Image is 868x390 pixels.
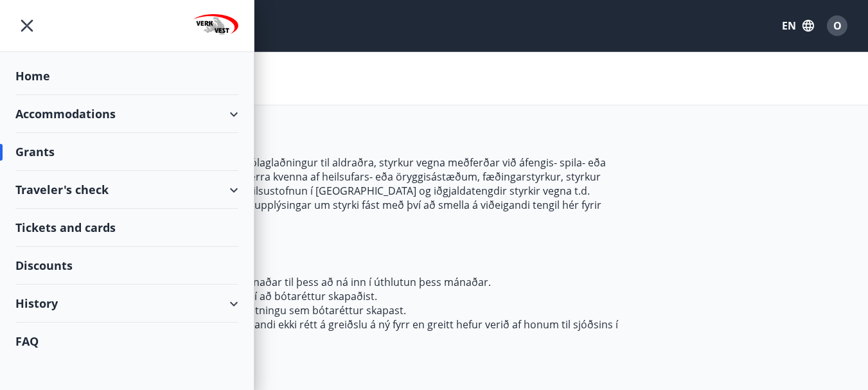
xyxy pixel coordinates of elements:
div: Traveler's check [15,171,238,209]
p: Greiddir eru sjúkradagpeningar, útfararstyrkur, jólaglaðningur til aldraðra, styrkur vegna meðfer... [15,155,622,226]
div: Tickets and cards [15,209,238,247]
button: O [822,10,853,41]
button: menu [15,14,39,37]
li: Umsóknir þurfa að berast fyrir 20. hvers mánaðar til þess að ná inn í úthlutun þess mánaðar. [41,275,622,289]
div: History [15,285,238,323]
li: Útreikningur bótaréttar miðast við þá dagsetningu sem bótaréttur skapast. [41,303,622,317]
li: Réttur til styrks fyrnist á 12 mánuðum frá því að bótaréttur skapaðist. [41,289,622,303]
div: Discounts [15,247,238,285]
button: EN [777,14,819,37]
li: Þegar bótaréttur er fullnýttur öðlast viðkomandi ekki rétt á greiðslu á ný fyrr en greitt hefur v... [41,317,622,346]
div: Home [15,57,238,95]
li: Dagpeningar eru greiddir mánaðarlega. [41,261,622,275]
span: O [833,19,842,33]
div: FAQ [15,323,238,360]
div: Grants [15,133,238,171]
img: union_logo [193,14,238,40]
div: Accommodations [15,95,238,133]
